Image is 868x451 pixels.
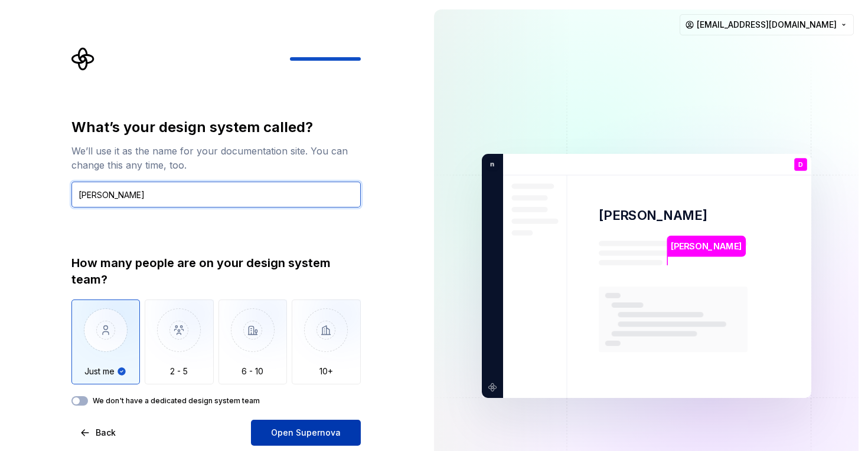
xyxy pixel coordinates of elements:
[93,396,260,406] label: We don't have a dedicated design system team
[71,144,361,172] div: We’ll use it as the name for your documentation site. You can change this any time, too.
[71,255,361,288] div: How many people are on your design system team?
[271,427,341,439] span: Open Supernova
[680,14,854,35] button: [EMAIL_ADDRESS][DOMAIN_NAME]
[71,47,95,71] svg: Supernova Logo
[671,240,742,253] p: [PERSON_NAME]
[251,420,361,446] button: Open Supernova
[71,182,361,208] input: Design system name
[798,162,802,168] p: D
[697,19,837,31] span: [EMAIL_ADDRESS][DOMAIN_NAME]
[96,427,116,439] span: Back
[71,420,126,446] button: Back
[599,207,708,224] p: [PERSON_NAME]
[71,118,361,137] div: What’s your design system called?
[486,159,494,170] p: n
